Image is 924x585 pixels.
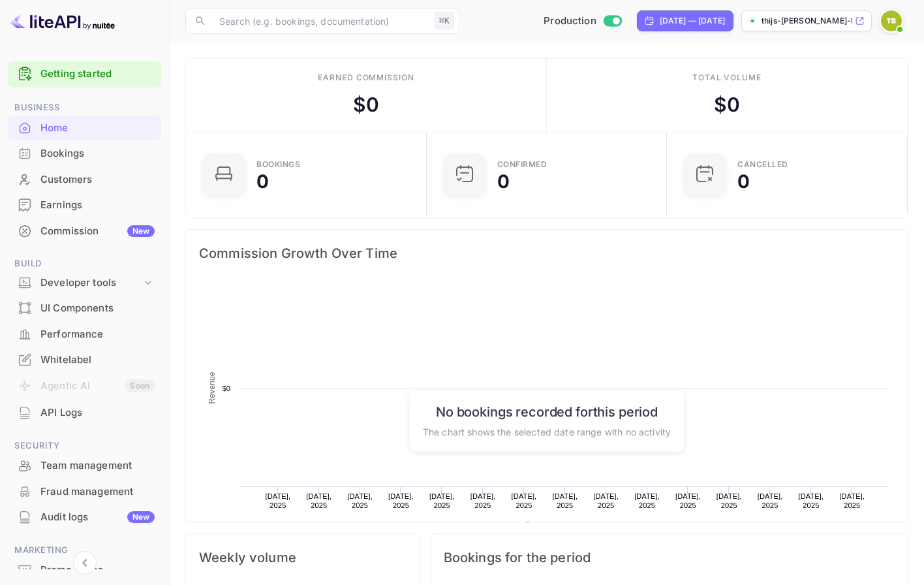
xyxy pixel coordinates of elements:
div: CANCELLED [737,161,788,168]
text: [DATE], 2025 [758,492,783,509]
div: 0 [497,172,510,191]
span: Marketing [8,543,161,558]
img: Thijs de Boer [881,10,902,31]
a: Performance [8,322,161,346]
text: [DATE], 2025 [512,492,537,509]
div: New [127,511,155,523]
a: Whitelabel [8,347,161,372]
div: Earnings [8,193,161,218]
text: [DATE], 2025 [429,492,455,509]
text: [DATE], 2025 [716,492,742,509]
text: [DATE], 2025 [839,492,865,509]
div: Audit logsNew [8,505,161,530]
div: 0 [256,172,269,191]
a: Bookings [8,141,161,165]
a: Getting started [40,67,155,82]
a: Earnings [8,193,161,217]
a: Promo codes [8,558,161,582]
a: Team management [8,453,161,477]
text: [DATE], 2025 [799,492,824,509]
span: Weekly volume [199,547,406,568]
span: Build [8,257,161,271]
text: [DATE], 2025 [634,492,660,509]
div: Developer tools [40,276,142,291]
div: Earnings [40,198,155,213]
div: Home [40,121,155,136]
text: [DATE], 2025 [470,492,496,509]
img: LiteAPI logo [10,10,115,31]
a: Home [8,116,161,140]
text: [DATE], 2025 [388,492,414,509]
input: Search (e.g. bookings, documentation) [211,8,429,34]
div: Bookings [40,146,155,161]
div: Developer tools [8,272,161,294]
text: [DATE], 2025 [347,492,373,509]
button: Collapse navigation [73,551,97,575]
div: Bookings [256,161,300,168]
div: Customers [8,167,161,193]
div: Customers [40,172,155,187]
div: Commission [40,224,155,239]
div: API Logs [40,405,155,420]
div: Confirmed [497,161,547,168]
div: Whitelabel [8,347,161,373]
a: CommissionNew [8,219,161,243]
a: API Logs [8,400,161,424]
div: Total volume [692,72,762,84]
div: 0 [737,172,750,191]
div: Bookings [8,141,161,166]
a: Customers [8,167,161,191]
span: Security [8,439,161,453]
a: UI Components [8,296,161,320]
a: Fraud management [8,479,161,503]
div: Team management [8,453,161,479]
p: thijs-[PERSON_NAME]-totravel... [762,15,852,27]
div: Fraud management [8,479,161,505]
text: [DATE], 2025 [552,492,577,509]
div: Whitelabel [40,353,155,368]
text: $0 [222,385,230,392]
p: The chart shows the selected date range with no activity [423,424,671,438]
div: Promo codes [40,563,155,578]
div: API Logs [8,400,161,426]
div: Switch to Sandbox mode [538,14,626,29]
div: CommissionNew [8,219,161,244]
div: New [127,225,155,237]
div: [DATE] — [DATE] [660,15,725,27]
div: Fraud management [40,484,155,499]
div: Team management [40,458,155,473]
div: ⌘K [435,12,454,29]
text: [DATE], 2025 [675,492,701,509]
div: Performance [8,322,161,347]
div: UI Components [8,296,161,321]
span: Commission Growth Over Time [199,243,895,264]
div: Performance [40,327,155,342]
text: [DATE], 2025 [593,492,619,509]
div: Home [8,116,161,141]
text: Revenue [208,372,217,403]
span: Business [8,101,161,115]
div: $ 0 [353,90,379,119]
div: Getting started [8,61,161,87]
div: Earned commission [318,72,414,84]
span: Bookings for the period [444,547,895,568]
div: Audit logs [40,510,155,525]
text: [DATE], 2025 [265,492,290,509]
text: Revenue [536,522,570,531]
a: Audit logsNew [8,505,161,529]
span: Production [544,14,596,29]
text: [DATE], 2025 [306,492,331,509]
div: $ 0 [714,90,740,119]
div: UI Components [40,301,155,316]
h6: No bookings recorded for this period [423,403,671,419]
